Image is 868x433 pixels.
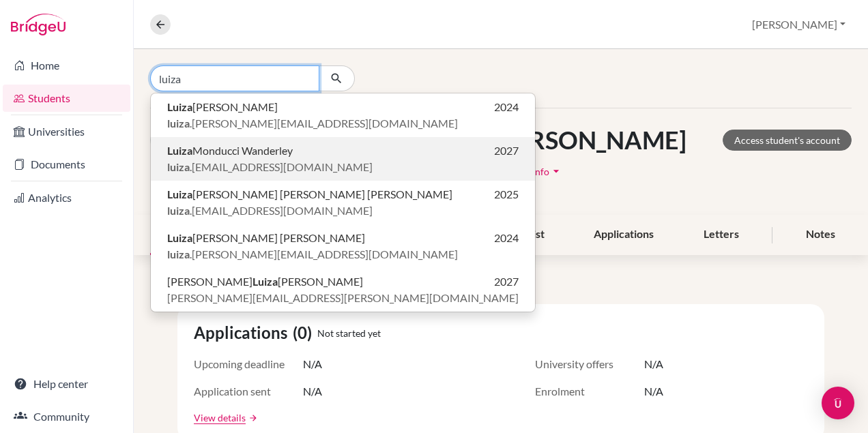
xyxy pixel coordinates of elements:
[3,52,130,79] a: Home
[494,99,519,115] span: 2024
[167,99,278,115] span: [PERSON_NAME]
[167,143,293,159] span: Monducci Wanderley
[167,231,192,244] b: Luiza
[549,164,563,178] i: arrow_drop_down
[494,230,519,246] span: 2024
[494,143,519,159] span: 2027
[167,100,192,113] b: Luiza
[577,215,670,255] div: Applications
[535,356,644,372] span: University offers
[167,246,458,263] span: .[PERSON_NAME][EMAIL_ADDRESS][DOMAIN_NAME]
[167,203,373,219] span: .[EMAIL_ADDRESS][DOMAIN_NAME]
[194,356,303,372] span: Upcoming deadline
[3,184,130,211] a: Analytics
[167,186,452,203] span: [PERSON_NAME] [PERSON_NAME] [PERSON_NAME]
[167,273,363,290] span: [PERSON_NAME] [PERSON_NAME]
[167,204,190,217] b: luiza
[194,410,246,425] a: View details
[150,65,319,91] input: Find student by name...
[317,326,381,340] span: Not started yet
[303,383,322,400] span: N/A
[3,370,130,398] a: Help center
[167,115,458,132] span: .[PERSON_NAME][EMAIL_ADDRESS][DOMAIN_NAME]
[293,320,317,345] span: (0)
[746,12,852,38] button: [PERSON_NAME]
[167,117,190,130] b: luiza
[3,151,130,178] a: Documents
[252,275,278,288] b: Luiza
[723,130,852,151] a: Access student's account
[494,273,519,290] span: 2027
[3,118,130,145] a: Universities
[3,403,130,430] a: Community
[194,383,303,400] span: Application sent
[167,230,365,246] span: [PERSON_NAME] [PERSON_NAME]
[687,215,755,255] div: Letters
[644,356,663,372] span: N/A
[151,268,535,312] button: [PERSON_NAME]Luiza[PERSON_NAME]2027[PERSON_NAME][EMAIL_ADDRESS][PERSON_NAME][DOMAIN_NAME]
[194,320,293,345] span: Applications
[822,387,854,419] div: Open Intercom Messenger
[167,160,190,173] b: luiza
[167,248,190,260] b: luiza
[167,144,192,157] b: Luiza
[167,188,192,200] b: Luiza
[167,159,373,175] span: .[EMAIL_ADDRESS][DOMAIN_NAME]
[535,383,644,400] span: Enrolment
[11,14,66,35] img: Bridge-U
[151,93,535,137] button: Luiza[PERSON_NAME]2024luiza.[PERSON_NAME][EMAIL_ADDRESS][DOMAIN_NAME]
[151,224,535,268] button: Luiza[PERSON_NAME] [PERSON_NAME]2024luiza.[PERSON_NAME][EMAIL_ADDRESS][DOMAIN_NAME]
[246,413,258,423] a: arrow_forward
[167,290,519,306] span: [PERSON_NAME][EMAIL_ADDRESS][PERSON_NAME][DOMAIN_NAME]
[494,186,519,203] span: 2025
[3,85,130,112] a: Students
[303,356,322,372] span: N/A
[151,181,535,224] button: Luiza[PERSON_NAME] [PERSON_NAME] [PERSON_NAME]2025luiza.[EMAIL_ADDRESS][DOMAIN_NAME]
[151,137,535,181] button: LuizaMonducci Wanderley2027luiza.[EMAIL_ADDRESS][DOMAIN_NAME]
[790,215,852,255] div: Notes
[644,383,663,400] span: N/A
